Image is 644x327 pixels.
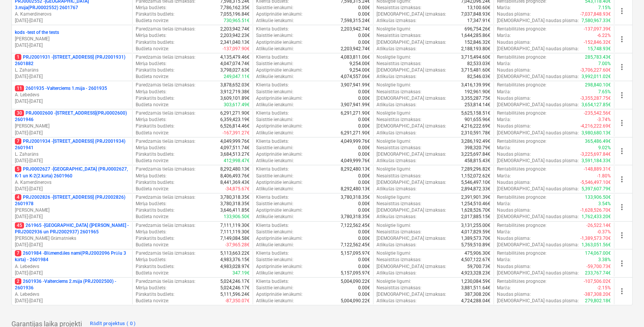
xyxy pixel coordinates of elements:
[376,18,417,24] p: Atlikušās izmaksas :
[136,116,167,123] p: Mērķa budžets :
[376,39,446,46] p: [DEMOGRAPHIC_DATA] izmaksas :
[15,130,129,136] p: [DATE] - [DATE]
[136,123,175,129] p: Pārskatīts budžets :
[461,67,490,73] p: 3,715,481.60€
[15,85,107,92] p: 2601935 - Valterciems 1.māja - 2601935
[584,26,611,32] p: -137,097.39€
[220,138,250,145] p: 4,049,999.76€
[136,11,175,18] p: Pārskatīts budžets :
[376,102,417,108] p: Atlikušās izmaksas :
[256,151,303,158] p: Apstiprinātie ienākumi :
[497,186,579,192] p: [DEMOGRAPHIC_DATA] naudas plūsma :
[582,18,611,24] p: 7,580,967.33€
[256,73,294,80] p: Atlikušie ienākumi :
[256,130,294,136] p: Atlikušie ienākumi :
[467,73,490,80] p: 82,546.03€
[580,123,611,129] p: -4,216,222.69€
[15,29,129,49] div: kods -test of the tests[PERSON_NAME][DATE]-[DATE]
[136,39,175,46] p: Pārskatīts budžets :
[15,166,21,172] span: 5
[497,26,546,32] p: Rentabilitātes prognoze :
[376,54,411,61] p: Noslēgtie līgumi :
[358,179,370,186] p: 0.00€
[598,61,611,67] p: 7.00%
[617,6,626,16] span: more_vert
[617,203,626,212] span: more_vert
[617,35,626,44] span: more_vert
[136,201,167,207] p: Mērķa budžets :
[220,61,250,67] p: 4,047,074.74€
[15,98,129,105] p: [DATE] - [DATE]
[256,46,294,52] p: Atlikušie ienākumi :
[341,138,370,145] p: 4,049,999.76€
[376,26,411,32] p: Noslēgtie līgumi :
[15,54,129,80] div: 1PRJ2001931 -[STREET_ADDRESS] (PRJ2001931) 2601882L. Zaharāns[DATE]-[DATE]
[582,186,611,192] p: 5,397,607.79€
[256,145,293,151] p: Saistītie ienākumi :
[136,67,175,73] p: Pārskatīts budžets :
[461,186,490,192] p: 2,894,872.33€
[256,123,303,129] p: Apstiprinātie ienākumi :
[220,89,250,95] p: 3,912,719.38€
[376,110,411,116] p: Noslēgtie līgumi :
[341,166,370,172] p: 8,292,480.13€
[136,158,169,164] p: Budžeta novirze :
[136,82,195,88] p: Paredzamās tiešās izmaksas :
[15,85,24,91] span: 11
[497,18,579,24] p: [DEMOGRAPHIC_DATA] naudas plūsma :
[256,179,303,186] p: Apstiprinātie ienākumi :
[15,214,129,220] p: [DATE] - [DATE]
[376,95,446,102] p: [DEMOGRAPHIC_DATA] izmaksas :
[585,54,611,61] p: 285,783.43€
[461,138,490,145] p: 3,286,192.49€
[497,54,546,61] p: Rentabilitātes prognoze :
[497,95,531,102] p: Naudas plūsma :
[376,46,417,52] p: Atlikušās izmaksas :
[256,32,293,39] p: Saistītie ienākumi :
[465,116,490,123] p: 901,655.96€
[497,116,511,123] p: Marža :
[15,298,129,304] p: [DATE] - [DATE]
[256,194,289,201] p: Klienta budžets :
[617,175,626,184] span: more_vert
[256,26,289,32] p: Klienta budžets :
[136,5,167,11] p: Mērķa budžets :
[224,18,250,24] p: 730,965.51€
[15,222,129,249] div: 45261965 -[GEOGRAPHIC_DATA] ([PERSON_NAME] - PRJ2002936 un PRJ2002937) 2601965[PERSON_NAME] Grāma...
[461,166,490,172] p: 7,289,296.82€
[136,186,169,192] p: Budžeta novirze :
[580,179,611,186] p: -5,546,497.10€
[376,11,446,18] p: [DEMOGRAPHIC_DATA] izmaksas :
[15,138,129,151] p: PRJ2001934 - [STREET_ADDRESS] (PRJ2001934) 2601941
[580,11,611,18] p: -7,037,848.93€
[136,54,195,61] p: Paredzamās tiešās izmaksas :
[497,39,531,46] p: Naudas plūsma :
[497,179,531,186] p: Naudas plūsma :
[461,46,490,52] p: 2,188,193.80€
[617,118,626,128] span: more_vert
[597,116,611,123] p: -3.74%
[256,102,294,108] p: Atlikušie ienākumi :
[256,5,293,11] p: Saistītie ienākumi :
[461,32,490,39] p: 1,644,285.86€
[597,173,611,179] p: -1.80%
[349,67,370,73] p: 9,254.00€
[341,26,370,32] p: 2,203,942.74€
[376,151,446,158] p: [DEMOGRAPHIC_DATA] izmaksas :
[497,5,511,11] p: Marža :
[497,138,546,145] p: Rentabilitātes prognoze :
[341,82,370,88] p: 3,907,941.99€
[582,130,611,136] p: 3,980,680.13€
[376,194,411,201] p: Noslēgtie līgumi :
[15,194,129,207] p: PRJ2002826 - [STREET_ADDRESS] (PRJ2002826) 2601978
[461,179,490,186] p: 5,546,497.10€
[358,123,370,129] p: 0.00€
[224,102,250,108] p: 303,617.49€
[497,32,511,39] p: Marža :
[497,123,531,129] p: Naudas plūsma :
[497,61,511,67] p: Marža :
[617,91,626,100] span: more_vert
[465,102,490,108] p: 253,814.14€
[467,61,490,67] p: 82,533.03€
[461,54,490,61] p: 3,715,494.60€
